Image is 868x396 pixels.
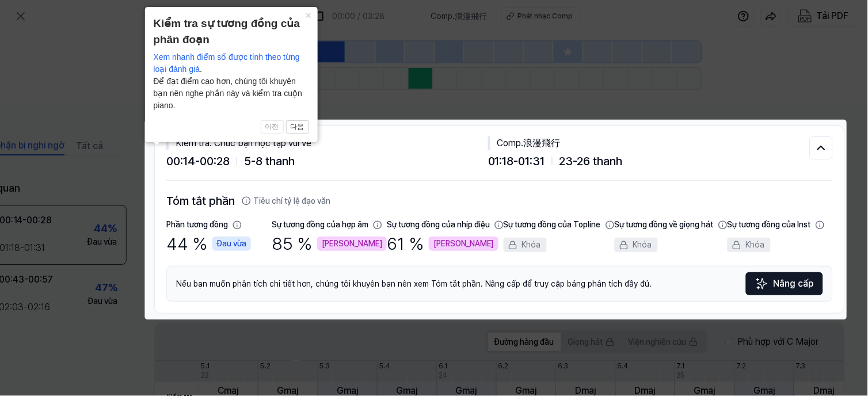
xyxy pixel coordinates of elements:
[272,231,387,257] div: %
[746,272,823,295] a: Lấp lánhNâng cấp
[522,239,541,251] font: Khóa
[433,238,494,250] font: [PERSON_NAME]
[242,195,330,207] button: Tiêu chí tỷ lệ đạo văn
[387,231,405,257] font: 61
[166,153,230,170] span: 00:14 - 00:28
[746,272,823,295] button: Nâng cấp
[154,52,300,74] span: Xem nhanh điểm số được tính theo từng loại đánh giá
[272,231,293,257] font: 85
[633,239,652,251] font: Khóa
[166,231,188,257] font: 44
[322,238,382,250] font: [PERSON_NAME]
[488,136,810,150] div: Comp . 浪漫飛行
[244,153,295,170] span: 5-8 thanh
[774,277,814,291] font: Nâng cấp
[176,278,652,290] font: Nếu bạn muốn phân tích chi tiết hơn, chúng tôi khuyên bạn nên xem Tóm tắt phần. Nâng cấp để truy ...
[166,219,228,231] div: Phần tương đồng
[387,231,498,257] div: %
[615,219,714,231] div: Sự tương đồng về giọng hát
[559,153,623,170] span: 23-26 thanh
[504,219,601,231] div: Sự tương đồng của Topline
[755,277,769,291] img: Lấp lánh
[154,16,309,48] header: Kiểm tra sự tương đồng của phân đoạn
[272,219,368,231] div: Sự tương đồng của hợp âm
[166,192,235,210] font: Tóm tắt phần
[728,219,811,231] div: Sự tương đồng của Inst
[488,153,545,170] span: 01:18 - 01:31
[217,238,246,250] font: Đau vừa
[746,239,765,251] font: Khóa
[154,51,309,112] div: . Để đạt điểm cao hơn, chúng tôi khuyên bạn nên nghe phần này và kiểm tra cuộn piano.
[166,231,251,257] div: %
[387,219,490,231] div: Sự tương đồng của nhịp điệu
[253,195,330,207] font: Tiêu chí tỷ lệ đạo văn
[166,136,488,150] div: Kiểm tra. Chúc bạn học tập vui vẻ
[299,7,318,23] button: Đóng
[286,120,309,134] button: 다음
